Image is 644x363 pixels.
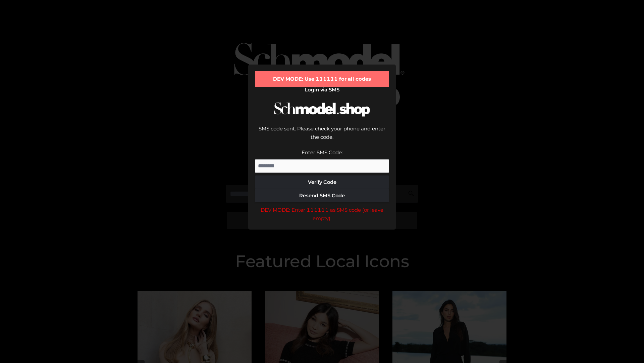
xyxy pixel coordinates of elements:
[302,149,343,156] label: Enter SMS Code:
[255,124,389,148] div: SMS code sent. Please check your phone and enter the code.
[272,96,372,123] img: Schmodel Logo
[255,206,389,223] div: DEV MODE: Enter 111111 as SMS code (or leave empty).
[255,71,389,87] div: DEV MODE: Use 111111 for all codes
[255,87,389,93] h2: Login via SMS
[255,189,389,202] button: Resend SMS Code
[255,175,389,189] button: Verify Code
